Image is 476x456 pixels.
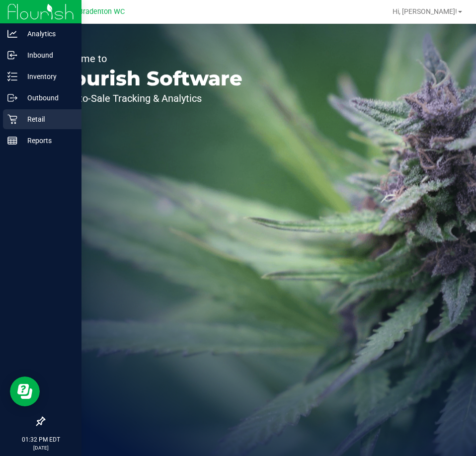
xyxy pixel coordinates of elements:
[7,114,17,124] inline-svg: Retail
[7,93,17,103] inline-svg: Outbound
[393,7,457,15] span: Hi, [PERSON_NAME]!
[54,69,242,88] p: Flourish Software
[79,7,125,16] span: Bradenton WC
[17,113,77,125] p: Retail
[17,92,77,104] p: Outbound
[17,135,77,147] p: Reports
[7,50,17,60] inline-svg: Inbound
[54,93,242,103] p: Seed-to-Sale Tracking & Analytics
[17,28,77,40] p: Analytics
[17,49,77,61] p: Inbound
[7,136,17,146] inline-svg: Reports
[4,444,77,452] p: [DATE]
[10,377,40,406] iframe: Resource center
[4,435,77,444] p: 01:32 PM EDT
[54,54,242,64] p: Welcome to
[7,29,17,39] inline-svg: Analytics
[17,71,77,82] p: Inventory
[7,72,17,81] inline-svg: Inventory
